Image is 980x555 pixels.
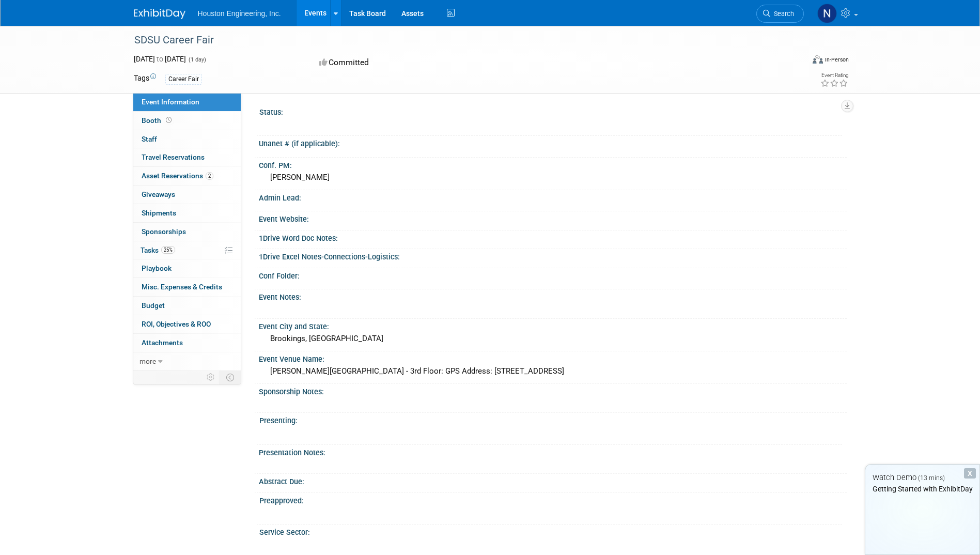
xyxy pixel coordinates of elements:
a: Shipments [133,204,241,222]
span: to [155,55,165,63]
div: Dismiss [964,468,976,479]
td: Tags [134,73,156,85]
img: ExhibitDay [134,9,185,19]
div: 1Drive Excel Notes-Connections-Logistics: [259,249,847,262]
span: Giveaways [142,190,175,198]
a: Booth [133,112,241,130]
a: Search [756,5,804,23]
a: more [133,352,241,371]
a: Event Information [133,93,241,111]
span: Event Information [142,98,199,106]
a: Sponsorships [133,223,241,241]
div: Watch Demo [865,472,979,483]
div: [PERSON_NAME][GEOGRAPHIC_DATA] - 3rd Floor: GPS Address: [STREET_ADDRESS] [267,363,839,379]
span: [DATE] [DATE] [134,55,186,63]
a: Tasks25% [133,241,241,259]
div: Event Website: [259,211,847,224]
span: Attachments [142,338,183,347]
span: Houston Engineering, Inc. [198,9,281,18]
span: Sponsorships [142,227,186,236]
div: Career Fair [165,74,202,85]
a: Staff [133,130,241,148]
span: Playbook [142,264,172,272]
div: [PERSON_NAME] [267,169,839,186]
div: SDSU Career Fair [131,31,788,50]
div: Service Sector: [259,525,842,537]
img: Format-Inperson.png [813,55,823,64]
div: Unanet # (if applicable): [259,136,847,149]
a: Playbook [133,259,241,277]
div: Event Rating [820,73,848,78]
a: ROI, Objectives & ROO [133,315,241,333]
span: Travel Reservations [142,153,205,161]
div: Presenting: [259,413,842,426]
span: Booth [142,116,174,125]
span: Search [770,10,794,18]
div: Event City and State: [259,319,847,332]
div: Conf Folder: [259,268,847,281]
span: Asset Reservations [142,172,213,180]
div: 1Drive Word Doc Notes: [259,230,847,243]
div: Conf. PM: [259,158,847,171]
div: Brookings, [GEOGRAPHIC_DATA] [267,331,839,347]
div: Event Venue Name: [259,351,847,364]
span: 2 [206,172,213,180]
div: Presentation Notes: [259,445,847,458]
a: Travel Reservations [133,148,241,166]
span: Staff [142,135,157,143]
span: (1 day) [188,56,206,63]
span: (13 mins) [918,474,945,482]
a: Giveaways [133,186,241,204]
div: In-Person [825,56,849,64]
td: Personalize Event Tab Strip [202,371,220,384]
img: Noah Boerboom [817,4,837,23]
div: Sponsorship Notes: [259,384,847,397]
div: Status: [259,104,842,117]
a: Misc. Expenses & Credits [133,278,241,296]
div: Abstract Due: [259,474,847,487]
td: Toggle Event Tabs [220,371,241,384]
span: Budget [142,301,165,310]
span: ROI, Objectives & ROO [142,320,211,328]
span: 25% [161,246,175,254]
a: Budget [133,297,241,315]
span: more [139,357,156,365]
div: Getting Started with ExhibitDay [865,484,979,494]
span: Misc. Expenses & Credits [142,283,222,291]
span: Tasks [141,246,175,254]
span: Shipments [142,209,176,217]
span: Booth not reserved yet [164,116,174,124]
div: Preapproved: [259,493,842,506]
div: Admin Lead: [259,190,847,203]
a: Attachments [133,334,241,352]
div: Committed [316,54,545,72]
div: Event Format [743,54,849,69]
div: Event Notes: [259,289,847,302]
a: Asset Reservations2 [133,167,241,185]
